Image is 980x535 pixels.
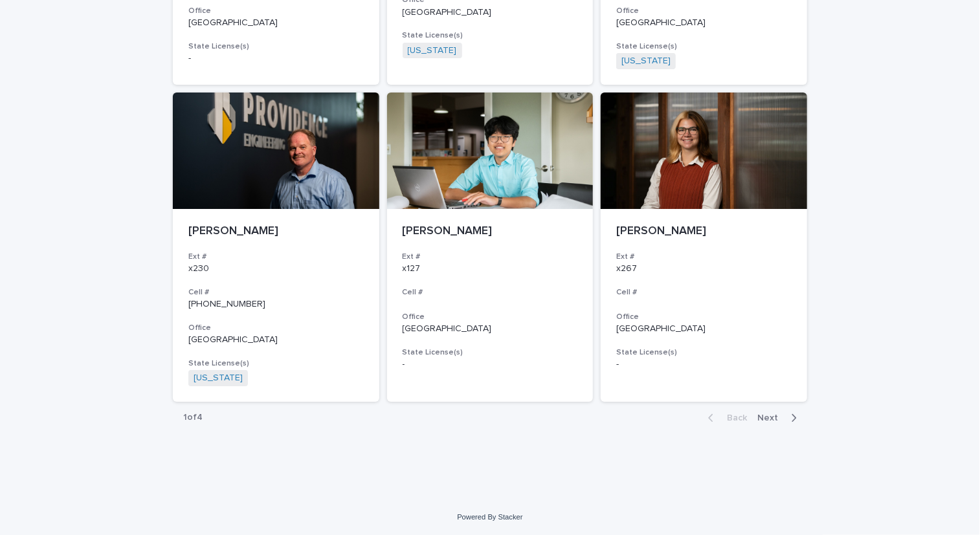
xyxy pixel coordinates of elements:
button: Back [698,412,752,424]
p: [GEOGRAPHIC_DATA] [188,17,364,28]
h3: Ext # [616,252,792,262]
a: [US_STATE] [621,56,671,67]
p: 1 of 4 [173,402,213,433]
p: - [616,359,792,370]
p: - [188,53,364,64]
span: Back [719,413,747,422]
p: [PERSON_NAME] [403,224,578,239]
h3: Office [188,323,364,333]
h3: State License(s) [403,347,578,358]
p: [PERSON_NAME] [616,224,792,239]
h3: Cell # [616,287,792,298]
p: [GEOGRAPHIC_DATA] [403,7,578,18]
p: [GEOGRAPHIC_DATA] [616,323,792,334]
h3: Office [188,6,364,16]
h3: Ext # [403,252,578,262]
h3: Office [616,6,792,16]
h3: State License(s) [188,41,364,52]
h3: Cell # [188,287,364,298]
h3: State License(s) [188,358,364,369]
p: [GEOGRAPHIC_DATA] [616,17,792,28]
a: [US_STATE] [194,373,243,384]
h3: Ext # [188,252,364,262]
a: x230 [188,264,209,273]
h3: Office [616,312,792,322]
a: [PERSON_NAME]Ext #x127Cell #Office[GEOGRAPHIC_DATA]State License(s)- [387,93,594,402]
h3: State License(s) [403,30,578,41]
span: Next [757,413,786,422]
a: x127 [403,264,421,273]
p: [PERSON_NAME] [188,224,364,239]
h3: Office [403,312,578,322]
h3: State License(s) [616,347,792,358]
p: [GEOGRAPHIC_DATA] [403,323,578,334]
a: Powered By Stacker [457,513,522,521]
p: - [403,359,578,370]
a: [PHONE_NUMBER] [188,300,265,309]
p: [GEOGRAPHIC_DATA] [188,334,364,345]
h3: State License(s) [616,41,792,52]
a: [PERSON_NAME]Ext #x230Cell #[PHONE_NUMBER]Office[GEOGRAPHIC_DATA]State License(s)[US_STATE] [173,93,379,402]
button: Next [752,412,807,424]
a: x267 [616,264,637,273]
a: [PERSON_NAME]Ext #x267Cell #Office[GEOGRAPHIC_DATA]State License(s)- [601,93,807,402]
h3: Cell # [403,287,578,298]
a: [US_STATE] [408,45,457,56]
